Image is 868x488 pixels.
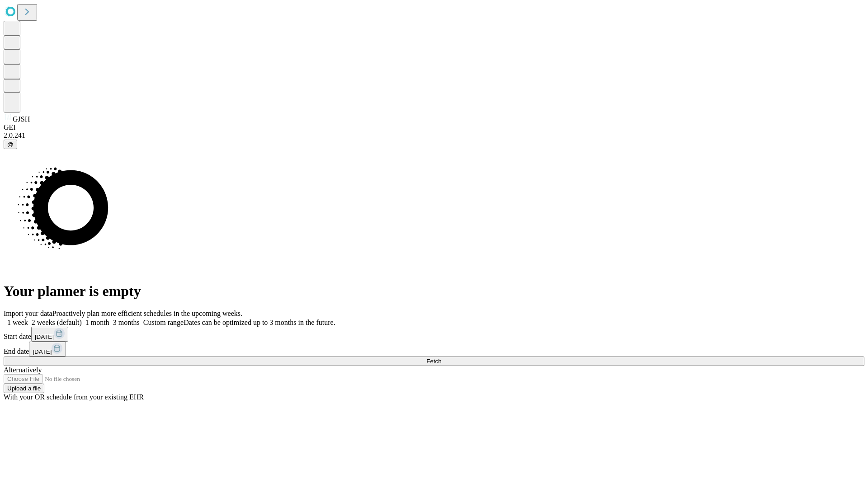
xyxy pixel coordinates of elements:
button: Fetch [4,357,864,366]
span: [DATE] [33,348,52,355]
button: [DATE] [31,327,68,342]
span: Proactively plan more efficient schedules in the upcoming weeks. [52,310,242,317]
span: 2 weeks (default) [32,319,82,326]
span: Fetch [426,358,441,365]
div: GEI [4,123,864,131]
span: Dates can be optimized up to 3 months in the future. [184,319,335,326]
div: 2.0.241 [4,131,864,140]
span: Import your data [4,310,52,317]
span: With your OR schedule from your existing EHR [4,393,144,401]
span: GJSH [13,115,30,123]
span: 1 month [85,319,109,326]
span: Alternatively [4,366,42,374]
div: End date [4,342,864,357]
span: Custom range [143,319,184,326]
button: [DATE] [29,342,66,357]
button: Upload a file [4,384,44,393]
span: 1 week [7,319,28,326]
button: @ [4,140,17,149]
div: Start date [4,327,864,342]
span: 3 months [113,319,140,326]
span: [DATE] [35,333,54,340]
span: @ [7,141,14,148]
h1: Your planner is empty [4,283,864,300]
